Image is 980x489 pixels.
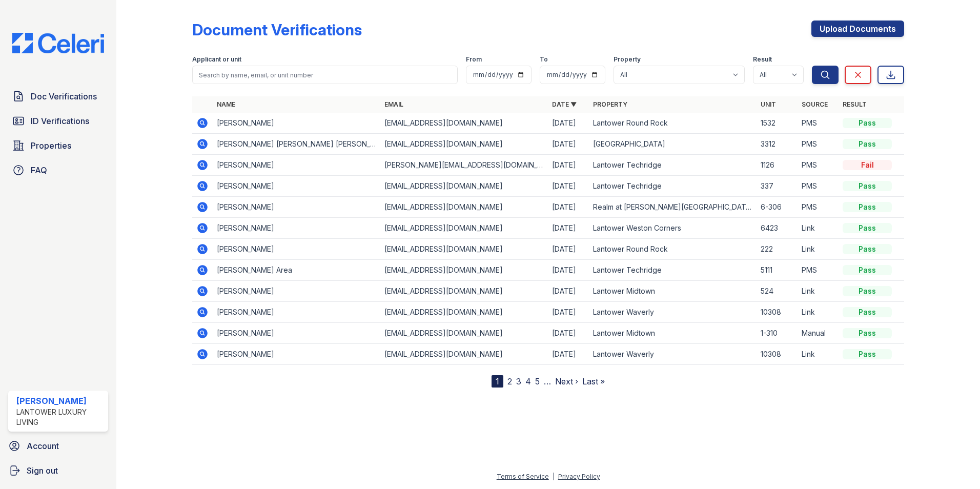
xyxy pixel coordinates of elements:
[507,376,512,386] a: 2
[192,66,458,84] input: Search by name, email, or unit number
[213,176,380,197] td: [PERSON_NAME]
[614,55,641,64] label: Property
[589,260,757,281] td: Lantower Techridge
[757,302,798,323] td: 10308
[757,218,798,239] td: 6423
[380,218,548,239] td: [EMAIL_ADDRESS][DOMAIN_NAME]
[525,376,531,386] a: 4
[213,302,380,323] td: [PERSON_NAME]
[548,260,589,281] td: [DATE]
[31,115,89,127] span: ID Verifications
[757,344,798,365] td: 10308
[535,376,540,386] a: 5
[380,344,548,365] td: [EMAIL_ADDRESS][DOMAIN_NAME]
[582,376,605,386] a: Last »
[798,323,839,344] td: Manual
[589,155,757,176] td: Lantower Techridge
[757,323,798,344] td: 1-310
[843,244,892,254] div: Pass
[548,302,589,323] td: [DATE]
[757,197,798,218] td: 6-306
[8,135,108,156] a: Properties
[548,239,589,260] td: [DATE]
[798,302,839,323] td: Link
[213,281,380,302] td: [PERSON_NAME]
[380,197,548,218] td: [EMAIL_ADDRESS][DOMAIN_NAME]
[757,113,798,134] td: 1532
[213,197,380,218] td: [PERSON_NAME]
[593,100,627,108] a: Property
[843,139,892,149] div: Pass
[8,86,108,107] a: Doc Verifications
[380,281,548,302] td: [EMAIL_ADDRESS][DOMAIN_NAME]
[798,239,839,260] td: Link
[213,218,380,239] td: [PERSON_NAME]
[553,473,555,480] div: |
[548,344,589,365] td: [DATE]
[466,55,482,64] label: From
[213,113,380,134] td: [PERSON_NAME]
[380,323,548,344] td: [EMAIL_ADDRESS][DOMAIN_NAME]
[761,100,776,108] a: Unit
[4,460,112,481] a: Sign out
[589,176,757,197] td: Lantower Techridge
[192,21,362,39] div: Document Verifications
[380,176,548,197] td: [EMAIL_ADDRESS][DOMAIN_NAME]
[589,323,757,344] td: Lantower Midtown
[811,21,904,37] a: Upload Documents
[548,197,589,218] td: [DATE]
[213,323,380,344] td: [PERSON_NAME]
[843,286,892,296] div: Pass
[213,155,380,176] td: [PERSON_NAME]
[798,260,839,281] td: PMS
[4,436,112,456] a: Account
[217,100,235,108] a: Name
[8,160,108,180] a: FAQ
[798,113,839,134] td: PMS
[589,239,757,260] td: Lantower Round Rock
[843,118,892,128] div: Pass
[798,281,839,302] td: Link
[798,155,839,176] td: PMS
[27,464,58,477] span: Sign out
[843,307,892,317] div: Pass
[380,239,548,260] td: [EMAIL_ADDRESS][DOMAIN_NAME]
[384,100,403,108] a: Email
[757,176,798,197] td: 337
[757,281,798,302] td: 524
[802,100,828,108] a: Source
[192,55,241,64] label: Applicant or unit
[4,33,112,53] img: CE_Logo_Blue-a8612792a0a2168367f1c8372b55b34899dd931a85d93a1a3d3e32e68fde9ad4.png
[548,134,589,155] td: [DATE]
[548,281,589,302] td: [DATE]
[589,281,757,302] td: Lantower Midtown
[548,218,589,239] td: [DATE]
[589,113,757,134] td: Lantower Round Rock
[380,302,548,323] td: [EMAIL_ADDRESS][DOMAIN_NAME]
[213,344,380,365] td: [PERSON_NAME]
[798,197,839,218] td: PMS
[798,134,839,155] td: PMS
[213,239,380,260] td: [PERSON_NAME]
[757,134,798,155] td: 3312
[843,202,892,212] div: Pass
[843,349,892,359] div: Pass
[757,155,798,176] td: 1126
[544,375,551,388] span: …
[380,113,548,134] td: [EMAIL_ADDRESS][DOMAIN_NAME]
[753,55,772,64] label: Result
[380,134,548,155] td: [EMAIL_ADDRESS][DOMAIN_NAME]
[843,100,867,108] a: Result
[492,375,503,388] div: 1
[798,176,839,197] td: PMS
[589,218,757,239] td: Lantower Weston Corners
[27,440,59,452] span: Account
[16,395,104,407] div: [PERSON_NAME]
[843,181,892,191] div: Pass
[757,260,798,281] td: 5111
[843,160,892,170] div: Fail
[555,376,578,386] a: Next ›
[548,113,589,134] td: [DATE]
[548,323,589,344] td: [DATE]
